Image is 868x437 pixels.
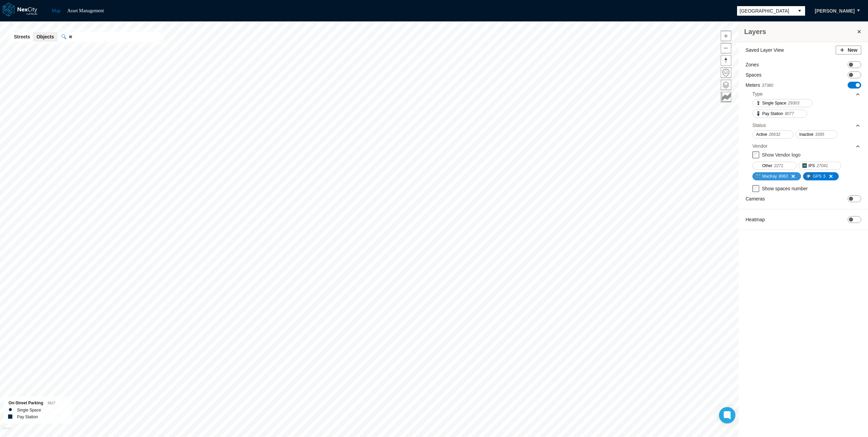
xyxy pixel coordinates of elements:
button: Zoom out [721,43,731,53]
span: Inactive [799,131,813,138]
label: Single Space [17,407,41,414]
div: Type [752,91,763,97]
button: IPS27041 [799,162,841,170]
span: Active [756,131,767,138]
div: Vendor [752,143,767,149]
span: 5 [823,173,825,180]
button: GPS5 [803,172,839,180]
label: Zones [746,61,759,68]
button: Reset bearing to north [721,55,731,66]
span: Reset bearing to north [721,55,731,65]
span: 8077 [785,110,794,117]
button: Pay Station8077 [752,110,807,118]
span: GPS [813,173,821,180]
label: Pay Station [17,414,38,420]
h3: Layers [744,27,856,36]
div: Status [752,122,766,129]
label: Spaces [746,71,762,78]
span: 8063 [779,173,788,180]
span: Objects [36,33,54,40]
button: [PERSON_NAME] [808,5,862,17]
button: Objects [33,32,57,42]
label: Meters [746,82,773,89]
label: Show Vendor logo [762,152,801,158]
span: Single Space [762,100,786,107]
span: New [848,47,857,53]
span: IPS [808,162,815,169]
div: Status [752,120,861,130]
div: Vendor [752,141,861,151]
div: On-Street Parking [9,400,67,407]
button: Inactive3395 [796,130,837,139]
span: Pay Station [762,110,783,117]
button: select [794,6,805,16]
span: 3395 [815,131,824,138]
label: Show spaces number [762,186,808,191]
span: 29303 [788,100,799,107]
span: [GEOGRAPHIC_DATA] [740,7,791,14]
button: MacKay8063 [752,172,801,180]
div: Type [752,89,861,99]
button: Home [721,67,731,78]
label: Heatmap [746,216,765,223]
button: Key metrics [721,92,731,102]
label: Saved Layer View [746,47,784,53]
a: Asset Management [67,8,104,13]
span: 2271 [774,162,783,169]
a: Map [52,8,61,13]
span: Zoom out [721,43,731,53]
span: 27041 [817,162,828,169]
button: Active26632 [752,130,794,139]
span: Other [762,162,772,169]
button: Single Space29303 [752,99,813,107]
button: Other2271 [752,162,797,170]
a: Mapbox homepage [3,427,11,435]
span: 26632 [769,131,780,138]
button: Streets [11,32,33,42]
button: New [836,46,861,54]
span: [PERSON_NAME] [815,7,855,14]
button: Zoom in [721,31,731,41]
span: Streets [14,33,30,40]
span: MacKay [762,173,777,180]
label: Cameras [746,195,765,202]
span: 37380 [762,83,773,88]
span: 5827 [48,401,55,405]
button: Layers management [721,80,731,90]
